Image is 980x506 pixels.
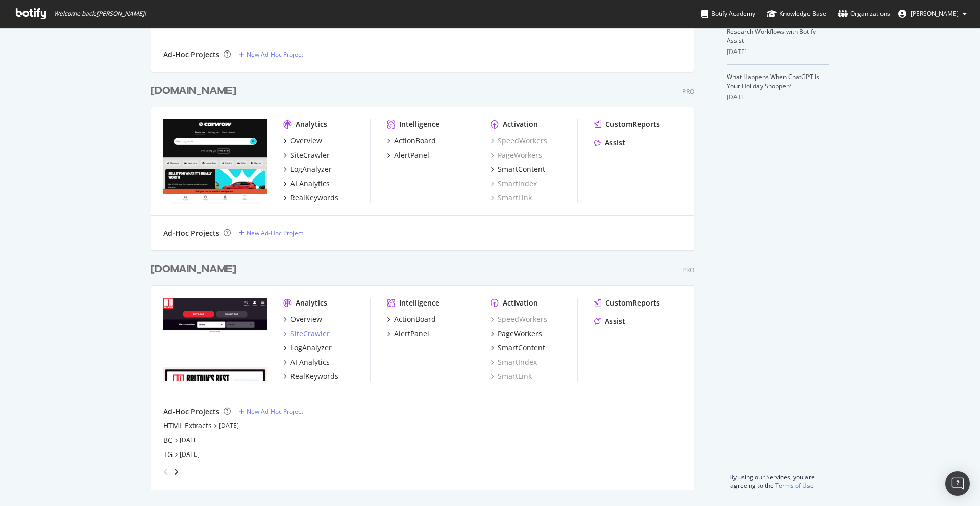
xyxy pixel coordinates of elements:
img: www.autoexpress.co.uk [163,298,267,381]
div: AlertPanel [394,150,429,160]
a: HTML Extracts [163,421,212,431]
div: LogAnalyzer [290,164,332,174]
div: New Ad-Hoc Project [247,407,303,416]
div: Assist [605,138,625,148]
a: [DATE] [180,450,200,459]
div: ActionBoard [394,136,436,146]
div: SmartContent [498,343,545,353]
a: Assist [594,138,625,148]
a: [DATE] [180,436,200,444]
div: Open Intercom Messenger [945,471,970,496]
a: SiteCrawler [283,328,330,339]
div: New Ad-Hoc Project [247,229,303,237]
a: Overview [283,314,322,324]
div: angle-left [159,464,173,480]
div: BC [163,435,173,445]
div: AI Analytics [290,179,330,189]
div: RealKeywords [290,193,338,203]
div: Organizations [838,9,890,19]
div: [DOMAIN_NAME] [151,84,236,98]
div: [DOMAIN_NAME] [151,262,236,277]
a: PageWorkers [491,150,542,160]
a: What Happens When ChatGPT Is Your Holiday Shopper? [727,72,819,90]
a: New Ad-Hoc Project [239,229,303,237]
a: SmartContent [491,343,545,353]
a: How to Save Hours on Content and Research Workflows with Botify Assist [727,18,826,45]
div: By using our Services, you are agreeing to the [714,468,829,490]
a: LogAnalyzer [283,164,332,174]
div: Pro [682,87,694,96]
div: Ad-Hoc Projects [163,407,219,417]
div: CustomReports [605,119,660,130]
a: ActionBoard [387,314,436,324]
div: CustomReports [605,298,660,308]
a: ActionBoard [387,136,436,146]
a: [DATE] [219,421,239,430]
a: LogAnalyzer [283,343,332,353]
div: SiteCrawler [290,150,330,160]
a: SmartLink [491,193,532,203]
a: AlertPanel [387,328,429,339]
div: Analytics [296,298,327,308]
div: Overview [290,136,322,146]
div: ActionBoard [394,314,436,324]
a: RealKeywords [283,193,338,203]
a: Overview [283,136,322,146]
div: Activation [503,119,538,130]
a: TG [163,449,173,460]
div: Activation [503,298,538,308]
a: AI Analytics [283,357,330,367]
div: New Ad-Hoc Project [247,50,303,59]
a: New Ad-Hoc Project [239,50,303,59]
a: PageWorkers [491,328,542,339]
a: Terms of Use [775,481,814,490]
div: SmartContent [498,164,545,174]
div: AI Analytics [290,357,330,367]
a: SmartIndex [491,179,537,189]
div: Assist [605,316,625,326]
div: Botify Academy [701,9,755,19]
div: AlertPanel [394,328,429,339]
button: [PERSON_NAME] [890,6,975,22]
a: SiteCrawler [283,150,330,160]
a: AlertPanel [387,150,429,160]
a: SmartIndex [491,357,537,367]
div: RealKeywords [290,371,338,382]
div: [DATE] [727,47,829,57]
a: SpeedWorkers [491,314,547,324]
a: [DOMAIN_NAME] [151,262,240,277]
a: SmartLink [491,371,532,382]
div: Ad-Hoc Projects [163,49,219,60]
div: Pro [682,266,694,274]
div: Ad-Hoc Projects [163,228,219,238]
div: angle-right [173,467,180,477]
div: Overview [290,314,322,324]
a: RealKeywords [283,371,338,382]
span: Bradley Raw [911,9,959,18]
div: SiteCrawler [290,328,330,339]
img: www.carwow.co.uk [163,119,267,202]
a: CustomReports [594,119,660,130]
div: Intelligence [399,298,439,308]
div: Intelligence [399,119,439,130]
div: LogAnalyzer [290,343,332,353]
a: New Ad-Hoc Project [239,407,303,416]
div: [DATE] [727,93,829,102]
a: CustomReports [594,298,660,308]
a: AI Analytics [283,179,330,189]
div: Knowledge Base [767,9,826,19]
a: Assist [594,316,625,326]
div: Analytics [296,119,327,130]
a: SpeedWorkers [491,136,547,146]
a: [DOMAIN_NAME] [151,84,240,98]
a: SmartContent [491,164,545,174]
